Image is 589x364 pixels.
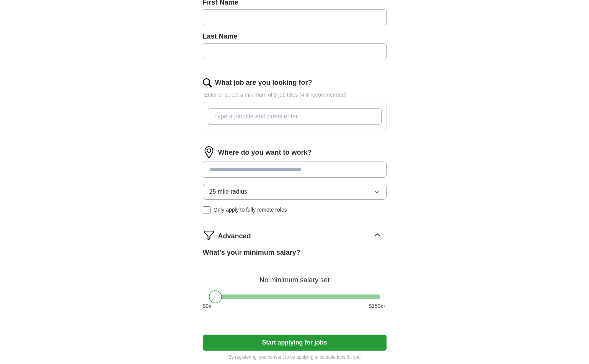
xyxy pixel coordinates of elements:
span: Only apply to fully remote roles [214,206,287,214]
p: Enter or select a minimum of 3 job titles (4-8 recommended) [203,91,387,99]
p: By registering, you consent to us applying to suitable jobs for you [203,354,387,361]
input: Type a job title and press enter [208,108,382,125]
img: search.png [203,78,212,87]
label: Last Name [203,31,387,42]
div: No minimum salary set [203,267,387,285]
span: $ 0 k [203,302,212,310]
label: Where do you want to work? [218,147,312,158]
button: 25 mile radius [203,184,387,200]
span: 25 mile radius [209,187,248,196]
span: Advanced [218,231,251,241]
span: $ 150 k+ [369,302,386,310]
img: location.png [203,146,215,159]
label: What job are you looking for? [215,78,312,88]
input: Only apply to fully remote roles [203,206,210,214]
button: Start applying for jobs [203,335,387,351]
img: filter [203,229,215,241]
label: What's your minimum salary? [203,248,300,258]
